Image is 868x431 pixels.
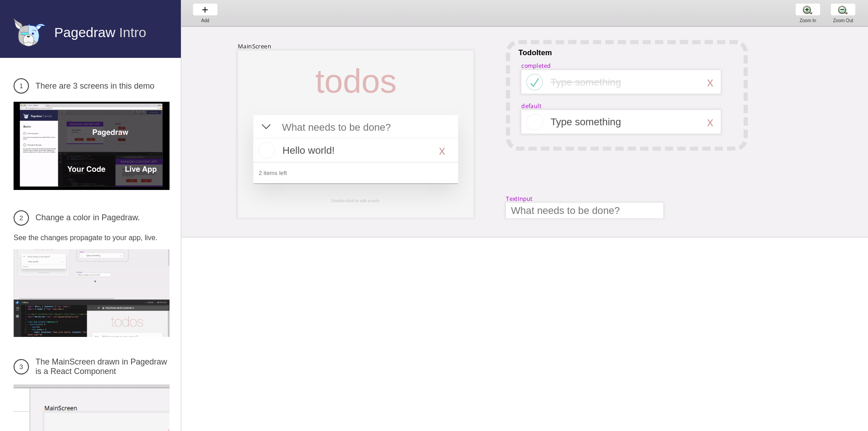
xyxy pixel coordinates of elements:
div: x [707,115,713,129]
span: Pagedraw [54,25,115,40]
img: 3 screens [14,102,170,189]
h3: Change a color in Pagedraw. [14,210,170,226]
div: x [707,75,713,89]
div: Zoom In [791,18,825,23]
img: Change a color in Pagedraw [14,249,170,337]
span: Intro [119,25,146,40]
img: zoom-minus.png [838,5,848,14]
img: favicon.png [14,18,45,47]
div: Zoom Out [826,18,860,23]
div: MainScreen [238,42,271,50]
h3: The MainScreen drawn in Pagedraw is a React Component [14,357,170,376]
div: TextInput [506,194,533,202]
img: zoom-plus.png [803,5,812,14]
div: completed [521,62,551,69]
div: Add [188,18,222,23]
div: default [521,102,541,109]
img: baseline-add-24px.svg [200,5,210,14]
p: See the changes propagate to your app, live. [14,234,170,242]
h3: There are 3 screens in this demo [14,78,170,94]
